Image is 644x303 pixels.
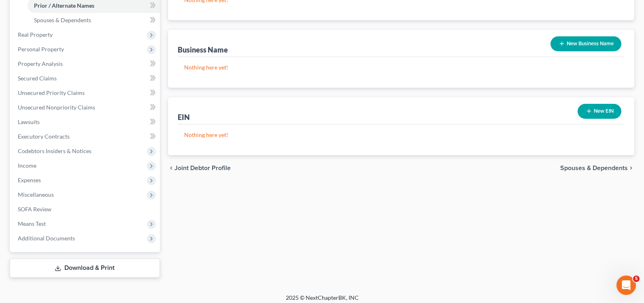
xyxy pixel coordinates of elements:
span: 5 [633,276,640,282]
span: Expenses [18,177,41,183]
span: Additional Documents [18,235,75,242]
i: chevron_right [628,165,634,171]
span: Joint Debtor Profile [174,165,231,171]
span: Unsecured Priority Claims [18,89,85,96]
button: New EIN [578,104,621,119]
span: Codebtors Insiders & Notices [18,147,91,154]
a: Unsecured Priority Claims [11,86,160,100]
button: New Business Name [550,36,621,51]
span: SOFA Review [18,206,51,213]
p: Nothing here yet! [184,131,618,139]
a: Property Analysis [11,57,160,71]
a: Secured Claims [11,71,160,86]
button: Spouses & Dependents chevron_right [560,165,634,171]
a: Unsecured Nonpriority Claims [11,100,160,115]
span: Executory Contracts [18,133,70,140]
span: Income [18,162,36,169]
span: Unsecured Nonpriority Claims [18,104,95,111]
a: Executory Contracts [11,129,160,144]
p: Nothing here yet! [184,63,618,72]
iframe: Intercom live chat [616,276,636,295]
span: Prior / Alternate Names [34,2,94,9]
span: Secured Claims [18,75,57,82]
i: chevron_left [168,165,174,171]
span: Miscellaneous [18,191,54,198]
a: Lawsuits [11,115,160,129]
div: Business Name [178,45,228,55]
button: chevron_left Joint Debtor Profile [168,165,231,171]
a: Spouses & Dependents [28,13,160,27]
span: Spouses & Dependents [34,17,91,23]
a: Download & Print [10,259,160,278]
span: Personal Property [18,46,64,53]
span: Real Property [18,31,53,38]
span: Property Analysis [18,60,63,67]
div: EIN [178,112,190,122]
a: SOFA Review [11,202,160,217]
span: Lawsuits [18,118,40,125]
span: Means Test [18,220,46,227]
span: Spouses & Dependents [560,165,628,171]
